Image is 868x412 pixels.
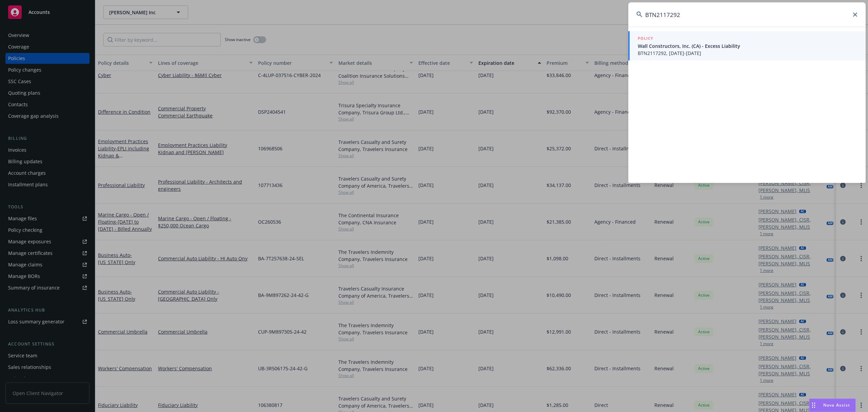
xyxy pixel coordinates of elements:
[628,2,866,27] input: Search...
[638,42,857,50] span: Wall Constructors, Inc. (CA) - Excess Liability
[638,50,857,57] span: BTN2117292, [DATE]-[DATE]
[628,31,866,60] a: POLICYWall Constructors, Inc. (CA) - Excess LiabilityBTN2117292, [DATE]-[DATE]
[823,402,850,408] span: Nova Assist
[809,399,818,412] div: Drag to move
[638,35,653,42] h5: POLICY
[809,398,856,412] button: Nova Assist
